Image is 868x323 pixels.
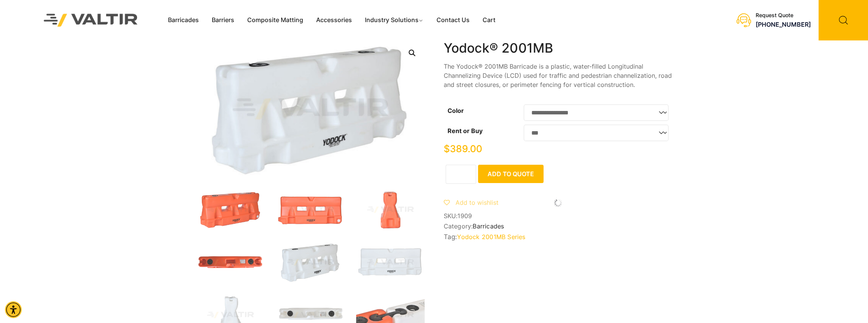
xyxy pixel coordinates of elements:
label: Color [448,107,464,114]
img: A white plastic barrier with a textured surface, designed for traffic control or safety purposes. [276,242,345,283]
img: An orange plastic dock float with two circular openings and a rectangular label on top. [196,242,265,283]
a: Accessories [309,14,358,26]
label: Rent or Buy [448,127,483,135]
p: The Yodock® 2001MB Barricade is a plastic, water-filled Longitudinal Channelizing Device (LCD) us... [444,62,672,89]
a: call (888) 496-3625 [756,21,811,28]
img: A white plastic barrier with two rectangular openings, featuring the brand name "Yodock" and a logo. [356,242,425,283]
span: 1909 [457,212,472,220]
span: Category: [444,223,672,230]
input: Product quantity [446,165,476,184]
button: Add to Quote [478,165,543,183]
div: Accessibility Menu [5,301,22,318]
a: Contact Us [430,14,476,26]
a: Open this option [405,46,419,60]
a: Yodock 2001MB Series [457,233,525,241]
bdi: 389.00 [444,143,482,154]
img: Valtir Rentals [34,4,148,36]
a: Barricades [161,14,205,26]
div: Request Quote [756,12,811,19]
a: Industry Solutions [358,14,430,26]
img: An orange traffic cone with a wide base and a tapered top, designed for road safety and traffic m... [356,189,425,230]
span: SKU: [444,212,672,220]
a: Cart [476,14,502,26]
a: Composite Matting [240,14,309,26]
span: $ [444,143,450,154]
img: An orange traffic barrier with two rectangular openings and a logo, designed for road safety and ... [276,189,345,230]
a: Barriers [205,14,240,26]
h1: Yodock® 2001MB [444,40,672,56]
a: Barricades [473,222,504,230]
span: Tag: [444,233,672,241]
img: 2001MB_Org_3Q.jpg [196,189,265,230]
